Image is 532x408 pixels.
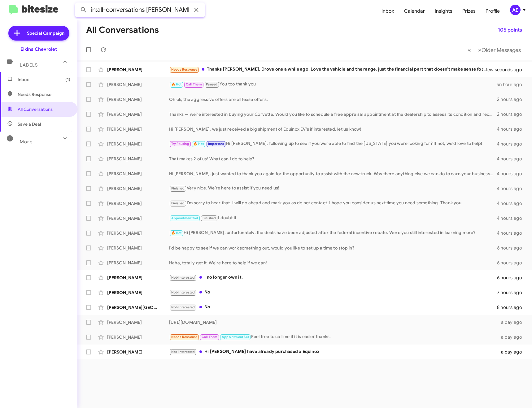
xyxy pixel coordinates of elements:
div: [PERSON_NAME] [107,156,169,162]
div: That makes 2 of us! What can I do to help? [169,156,497,162]
span: Labels [20,62,38,68]
h1: All Conversations [86,25,159,35]
span: Not-Interested [171,290,195,294]
span: Needs Response [18,91,70,98]
span: 🔥 Hot [171,231,182,235]
button: AE [505,5,525,15]
div: Haha, totally get it. We're here to help if we can! [169,260,497,266]
span: Call Them [186,82,202,86]
div: [PERSON_NAME] [107,349,169,355]
div: AE [510,5,521,15]
div: [PERSON_NAME] [107,67,169,73]
span: Finished [203,216,216,220]
div: 4 hours ago [497,200,527,206]
div: [PERSON_NAME] [107,319,169,325]
span: 🔥 Hot [171,82,182,86]
a: Insights [430,2,457,20]
a: Inbox [377,2,399,20]
div: 2 hours ago [497,111,527,117]
div: Hi [PERSON_NAME], following up to see if you were able to find the [US_STATE] you were looking fo... [169,140,497,147]
div: [PERSON_NAME] [107,96,169,102]
div: Thanks [PERSON_NAME]. Drove one a while ago. Love the vehicle and the range, just the financial p... [169,66,490,73]
div: 2 hours ago [497,96,527,102]
div: 4 hours ago [497,126,527,132]
div: 6 hours ago [497,260,527,266]
div: 6 hours ago [497,245,527,251]
div: a day ago [498,349,527,355]
div: Elkins Chevrolet [20,46,57,52]
span: Appointment Set [171,216,198,220]
input: Search [75,2,205,17]
div: 4 hours ago [497,156,527,162]
span: Important [208,142,224,146]
span: Inbox [18,76,70,83]
div: I'm sorry to hear that. I will go ahead and mark you as do not contact. I hope you consider us ne... [169,200,497,207]
span: 🔥 Hot [193,142,204,146]
div: Thanks — we’re interested in buying your Corvette. Would you like to schedule a free appraisal ap... [169,111,497,117]
span: Save a Deal [18,121,41,127]
div: You too thank you [169,81,497,88]
div: 4 hours ago [497,230,527,236]
div: Hi [PERSON_NAME], we just received a big shipment of Equinox EV's if interested, let us know! [169,126,497,132]
div: 4 hours ago [497,215,527,221]
a: Calendar [399,2,430,20]
div: Hi [PERSON_NAME], unfortunately, the deals have been adjusted after the federal incentive rebate.... [169,229,497,237]
span: Finished [171,186,185,190]
div: [PERSON_NAME] [107,275,169,281]
div: Hi [PERSON_NAME] have already purchased a Equinox [169,348,498,355]
div: 6 hours ago [497,275,527,281]
a: Special Campaign [8,26,69,41]
div: 4 hours ago [497,185,527,192]
div: [PERSON_NAME] [107,81,169,88]
div: I doubt it [169,215,497,222]
div: an hour ago [497,81,527,88]
div: a day ago [498,319,527,325]
span: Older Messages [482,47,521,54]
div: [PERSON_NAME] [107,245,169,251]
div: Feel free to call me if it is easier thanks. [169,333,498,341]
div: [PERSON_NAME] [107,334,169,340]
div: a few seconds ago [490,67,527,73]
span: Try Pausing [171,142,189,146]
span: « [468,46,471,54]
div: [URL][DOMAIN_NAME] [169,319,498,325]
span: 105 points [498,24,522,36]
div: [PERSON_NAME] [107,289,169,296]
span: Finished [171,201,185,205]
span: Paused [206,82,217,86]
div: Oh ok, the aggressive offers are all lease offers. [169,96,497,102]
a: Profile [481,2,505,20]
span: Needs Response [171,335,198,339]
span: Needs Response [171,67,198,72]
div: [PERSON_NAME] [107,200,169,206]
a: Prizes [457,2,481,20]
span: (1) [65,76,70,83]
span: Call Them [202,335,218,339]
div: a day ago [498,334,527,340]
div: [PERSON_NAME] [107,215,169,221]
div: [PERSON_NAME] [107,260,169,266]
span: Not-Interested [171,276,195,280]
nav: Page navigation example [464,44,525,56]
button: Next [474,44,525,56]
div: No [169,289,497,296]
div: [PERSON_NAME] [107,126,169,132]
button: 105 points [493,24,527,36]
div: [PERSON_NAME] [107,171,169,177]
div: [PERSON_NAME] [107,185,169,192]
div: 7 hours ago [497,289,527,296]
div: No [169,304,497,311]
span: Not-Interested [171,350,195,354]
div: I no longer own it. [169,274,497,281]
div: 8 hours ago [497,304,527,310]
span: Appointment Set [222,335,249,339]
div: I'd be happy to see if we can work something out, would you like to set up a time to stop in? [169,245,497,251]
span: More [20,139,33,145]
div: Hi [PERSON_NAME], just wanted to thank you again for the opportunity to assist with the new truck... [169,171,497,177]
button: Previous [464,44,475,56]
